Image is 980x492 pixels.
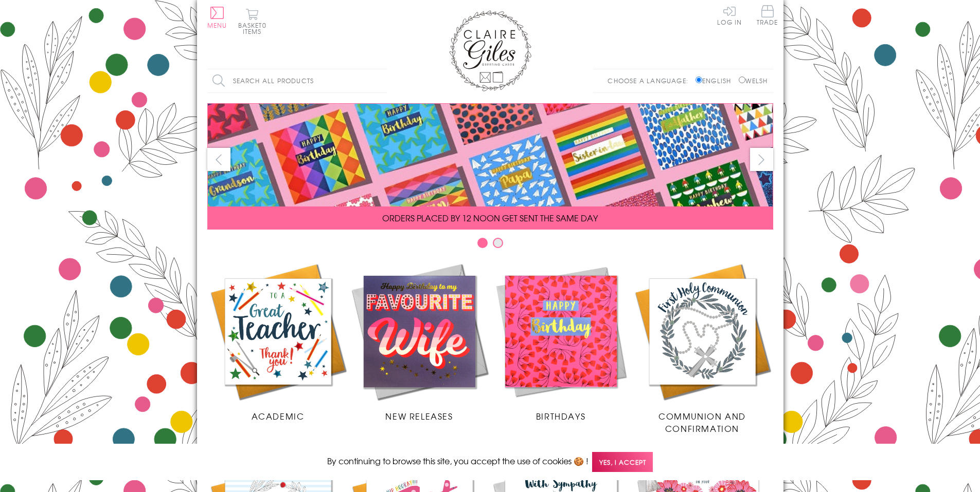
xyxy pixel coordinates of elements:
[536,410,585,422] span: Birthdays
[757,5,778,25] span: Trade
[717,5,742,25] a: Log In
[477,238,488,248] button: Carousel Page 1 (Current Slide)
[238,8,266,34] button: Basket0 items
[207,237,773,253] div: Carousel Pagination
[207,7,227,28] button: Menu
[385,410,453,422] span: New Releases
[377,69,387,92] input: Search
[207,69,387,92] input: Search all products
[608,76,693,85] p: Choose a language:
[658,410,746,434] span: Communion and Confirmation
[449,10,531,91] img: Claire Giles Greetings Cards
[750,148,773,171] button: next
[207,261,349,422] a: Academic
[632,261,773,434] a: Communion and Confirmation
[207,148,230,171] button: prev
[592,452,653,472] span: Yes, I accept
[493,238,503,248] button: Carousel Page 2
[243,21,266,36] span: 0 items
[739,76,768,85] label: Welsh
[252,410,305,422] span: Academic
[739,77,745,83] input: Welsh
[757,5,778,27] a: Trade
[490,261,632,422] a: Birthdays
[696,77,702,83] input: English
[207,21,227,30] span: Menu
[349,261,490,422] a: New Releases
[696,76,736,85] label: English
[382,212,598,224] span: ORDERS PLACED BY 12 NOON GET SENT THE SAME DAY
